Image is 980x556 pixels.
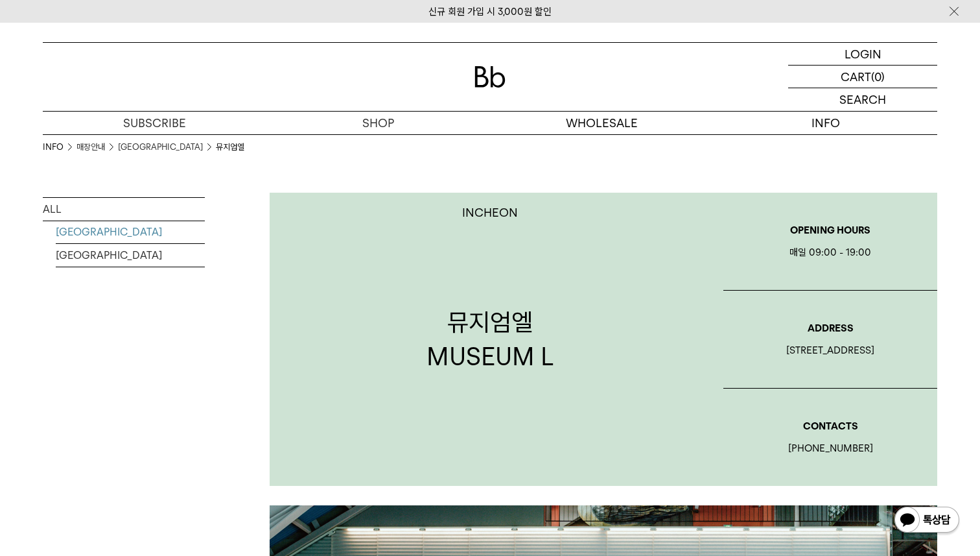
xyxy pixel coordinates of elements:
a: [GEOGRAPHIC_DATA] [56,244,205,267]
a: SUBSCRIBE [43,112,266,134]
a: SHOP [266,112,490,134]
p: OPENING HOURS [723,223,937,238]
img: 로고 [474,66,506,88]
p: 뮤지엄엘 [426,305,554,339]
p: WHOLESALE [490,112,714,134]
p: ADDRESS [723,320,937,336]
li: 뮤지엄엘 [216,141,244,154]
div: 매일 09:00 - 19:00 [723,245,937,260]
div: [STREET_ADDRESS] [723,343,937,358]
p: LOGIN [845,43,881,65]
a: [GEOGRAPHIC_DATA] [56,221,205,243]
p: MUSEUM L [426,339,554,374]
a: 신규 회원 가입 시 3,000원 할인 [428,6,552,18]
a: [GEOGRAPHIC_DATA] [118,141,203,154]
a: ALL [43,198,205,221]
a: CART (0) [788,66,937,88]
p: SEARCH [839,88,886,111]
p: CONTACTS [723,418,937,434]
p: INFO [714,112,937,134]
a: 매장안내 [76,141,105,154]
a: LOGIN [788,43,937,66]
p: CART [841,66,871,88]
li: INFO [43,141,76,154]
p: INCHEON [462,206,518,219]
img: 카카오톡 채널 1:1 채팅 버튼 [893,505,961,537]
p: (0) [871,66,885,88]
div: [PHONE_NUMBER] [723,441,937,456]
